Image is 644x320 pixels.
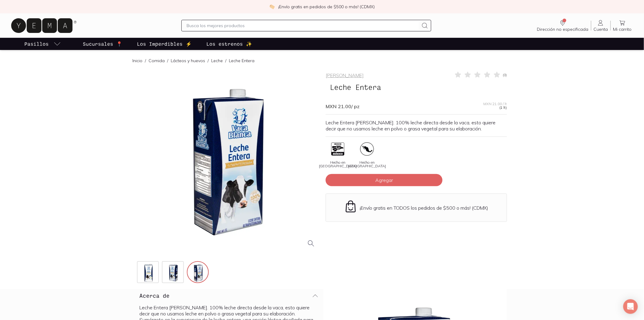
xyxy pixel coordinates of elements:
[187,22,419,29] input: Busca los mejores productos
[360,205,488,211] p: ¡Envío gratis en TODOS los pedidos de $500 o más! (CDMX)
[269,4,275,9] img: check
[344,200,357,213] img: Envío
[229,58,254,64] p: Leche Entera
[348,161,386,168] span: Hecho en [GEOGRAPHIC_DATA]
[326,72,364,78] a: [PERSON_NAME]
[82,38,124,50] a: Sucursales 📍
[611,19,634,32] a: Mi carrito
[137,40,192,48] p: Los Imperdibles ⚡️
[83,40,122,48] p: Sucursales 📍
[278,4,375,10] p: ¡Envío gratis en pedidos de $500 o más! (CDMX)
[136,38,193,50] a: Los Imperdibles ⚡️
[623,299,638,314] div: Open Intercom Messenger
[206,40,252,48] p: Los estrenos ✨
[24,40,49,48] p: Pasillos
[326,103,359,109] span: MXN 21.00 / pz
[142,58,149,64] span: /
[484,102,507,106] span: MXN 21.00 / lt
[500,106,507,109] span: (1 lt)
[360,142,374,156] img: artboard-3-copy-22x_c9daec04-8bad-4784-930e-66672e948571=fwebp-q70-w96
[537,27,589,32] span: Dirección no especificada
[331,142,345,156] img: hecho-en-mexico_be968a7e-d89d-4421-bc8c-fa5fcc93e184=fwebp-q70-w96
[326,81,385,93] span: Leche Entera
[326,119,507,132] p: Leche Entera [PERSON_NAME]. 100% leche directa desde la vaca, esto quiere decir que no usamos lec...
[163,262,184,284] img: vaca-blanca-entera-lateral1_83bdbaec-7422-49ef-8adf-1f0486403f17=fwebp-q70-w256
[319,161,357,168] span: Hecho en [GEOGRAPHIC_DATA]
[149,58,165,63] a: Comida
[205,38,253,50] a: Los estrenos ✨
[594,27,608,32] span: Cuenta
[205,58,211,64] span: /
[223,58,229,64] span: /
[187,262,209,284] img: vaca-blanca-entera-lateral2_48bd7c8f-4a9e-4139-a3a6-9786aee8441e=fwebp-q70-w256
[326,174,443,186] button: Agregar
[23,38,62,50] a: pasillo-todos-link
[613,27,632,32] span: Mi carrito
[211,58,223,63] a: Leche
[503,73,507,77] span: ( 0 )
[375,177,393,183] span: Agregar
[138,262,159,284] img: vaca-blanca-entera-frente_5700b8f9-c438-4a94-8ac6-97e4dd6acb1c=fwebp-q70-w256
[165,58,171,64] span: /
[132,58,142,63] a: Inicio
[171,58,205,63] a: Lácteos y huevos
[591,19,611,32] a: Cuenta
[139,292,170,300] h3: Acerca de
[535,19,591,32] a: Dirección no especificada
